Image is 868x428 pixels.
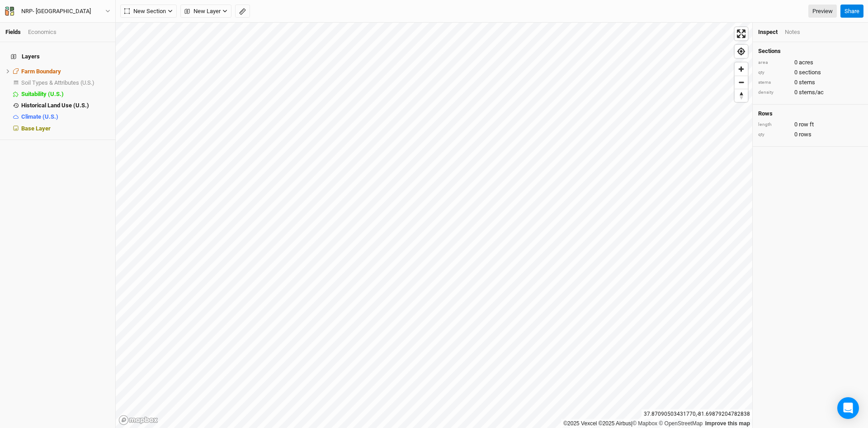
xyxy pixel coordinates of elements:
[21,102,89,109] span: Historical Land Use (U.S.)
[21,91,110,98] div: Suitability (U.S.)
[5,6,111,16] button: NRP- [GEOGRAPHIC_DATA]
[758,110,863,117] h4: Rows
[705,420,750,427] a: Improve this map
[28,28,57,36] div: Economics
[837,397,859,419] div: Open Intercom Messenger
[659,420,703,427] a: OpenStreetMap
[758,131,790,138] div: qty
[21,7,91,16] div: NRP- Phase 2 Colony Bay
[758,120,863,129] div: 0
[21,113,110,120] div: Climate (U.S.)
[735,27,748,40] button: Enter fullscreen
[180,5,231,18] button: New Layer
[642,409,752,419] div: 37.87090503431770 , -81.69879204782838
[5,29,21,35] a: Fields
[758,88,863,96] div: 0
[758,69,790,76] div: qty
[758,58,863,67] div: 0
[21,68,110,75] div: Farm Boundary
[735,45,748,58] button: Find my location
[21,79,110,87] div: Soil Types & Attributes (U.S.)
[632,420,657,427] a: Mapbox
[235,5,250,18] button: Shortcut: M
[116,23,752,428] canvas: Map
[758,121,790,128] div: length
[758,48,863,55] h4: Sections
[563,419,750,428] div: |
[799,58,813,67] span: acres
[118,415,158,425] a: Mapbox logo
[124,7,166,16] span: New Section
[758,79,790,86] div: stems
[5,48,110,66] h4: Layers
[799,68,821,77] span: sections
[808,5,837,18] a: Preview
[799,78,815,87] span: stems
[21,79,94,86] span: Soil Types & Attributes (U.S.)
[785,28,800,36] div: Notes
[21,102,110,109] div: Historical Land Use (U.S.)
[799,120,814,129] span: row ft
[21,125,51,132] span: Base Layer
[758,59,790,66] div: area
[21,7,91,16] div: NRP- [GEOGRAPHIC_DATA]
[21,113,58,120] span: Climate (U.S.)
[758,130,863,139] div: 0
[758,68,863,77] div: 0
[120,5,177,18] button: New Section
[735,76,748,89] button: Zoom out
[21,125,110,132] div: Base Layer
[563,420,597,427] a: ©2025 Vexcel
[758,89,790,96] div: density
[735,76,748,89] span: Zoom out
[21,91,64,97] span: Suitability (U.S.)
[599,420,631,427] a: ©2025 Airbus
[840,5,863,18] button: Share
[184,7,221,16] span: New Layer
[758,28,778,36] div: Inspect
[799,130,811,139] span: rows
[735,63,748,76] button: Zoom in
[758,78,863,87] div: 0
[21,68,61,75] span: Farm Boundary
[799,88,824,96] span: stems/ac
[735,89,748,102] button: Reset bearing to north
